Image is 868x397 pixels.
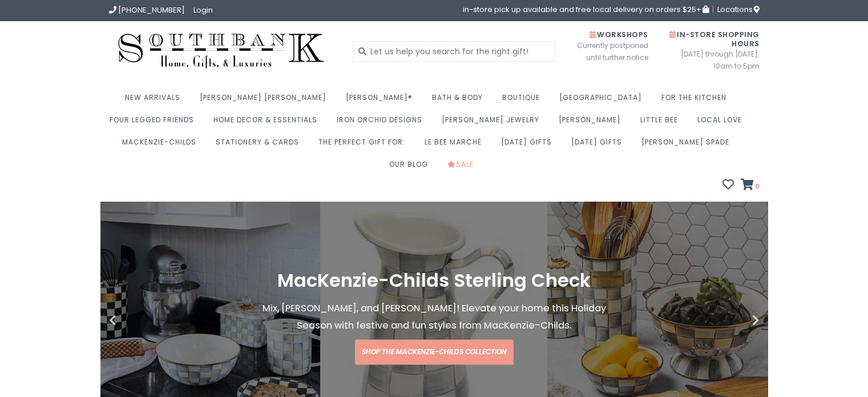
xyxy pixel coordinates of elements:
[463,6,709,13] span: in-store pick up available and free local delivery on orders $25+
[425,134,487,157] a: Le Bee Marché
[717,4,760,15] span: Locations
[703,315,760,326] button: Next
[502,90,546,112] a: Boutique
[216,134,305,157] a: Stationery & Cards
[337,112,428,134] a: Iron Orchid Designs
[501,134,558,157] a: [DATE] Gifts
[213,112,323,134] a: Home Decor & Essentials
[193,5,213,15] a: Login
[590,30,648,39] span: Workshops
[109,5,185,15] a: [PHONE_NUMBER]
[263,302,606,332] span: Mix, [PERSON_NAME], and [PERSON_NAME]! Elevate your home this Holiday Season with festive and fun...
[571,134,628,157] a: [DATE] Gifts
[640,112,684,134] a: Little Bee
[447,157,479,179] a: Sale
[713,6,760,13] a: Locations
[661,90,732,112] a: For the Kitchen
[118,5,185,15] span: [PHONE_NUMBER]
[200,90,332,112] a: [PERSON_NAME] [PERSON_NAME]
[432,90,488,112] a: Bath & Body
[442,112,545,134] a: [PERSON_NAME] Jewelry
[669,30,760,49] span: In-Store Shopping Hours
[559,90,648,112] a: [GEOGRAPHIC_DATA]
[563,39,648,63] span: Currently postponed until further notice
[125,90,186,112] a: New Arrivals
[109,30,334,73] img: Southbank Gift Company -- Home, Gifts, and Luxuries
[754,182,760,191] span: 0
[122,134,202,157] a: MacKenzie-Childs
[110,112,200,134] a: Four Legged Friends
[318,134,411,157] a: The perfect gift for:
[109,315,166,326] button: Previous
[355,340,514,365] a: Shop the MacKenzie-Childs Collection
[346,90,418,112] a: [PERSON_NAME]®
[389,157,434,179] a: Our Blog
[259,271,610,291] h1: MacKenzie-Childs Sterling Check
[641,134,735,157] a: [PERSON_NAME] Spade
[665,48,760,72] span: [DATE] through [DATE]: 10am to 5pm
[741,180,760,191] a: 0
[559,112,627,134] a: [PERSON_NAME]
[353,41,555,62] input: Let us help you search for the right gift!
[697,112,748,134] a: Local Love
